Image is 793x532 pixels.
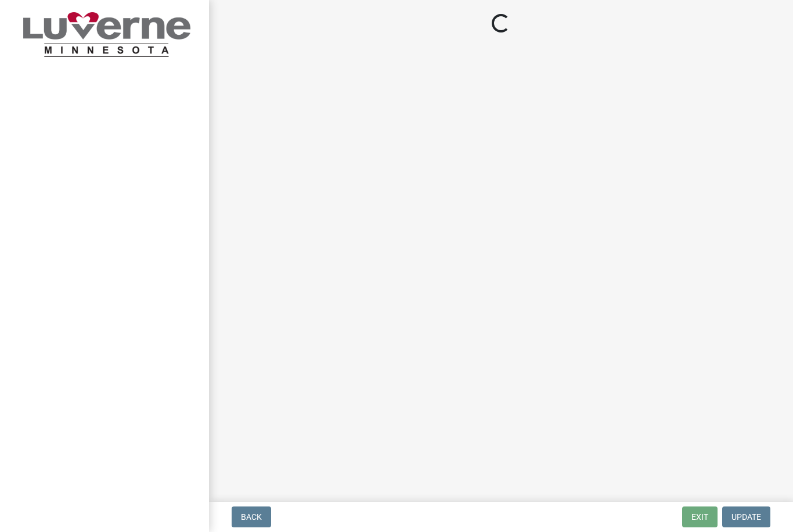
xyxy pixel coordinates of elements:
[241,512,262,522] span: Back
[232,506,271,527] button: Back
[731,512,761,522] span: Update
[23,12,190,57] img: City of Luverne, Minnesota
[722,506,770,527] button: Update
[682,506,718,527] button: Exit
